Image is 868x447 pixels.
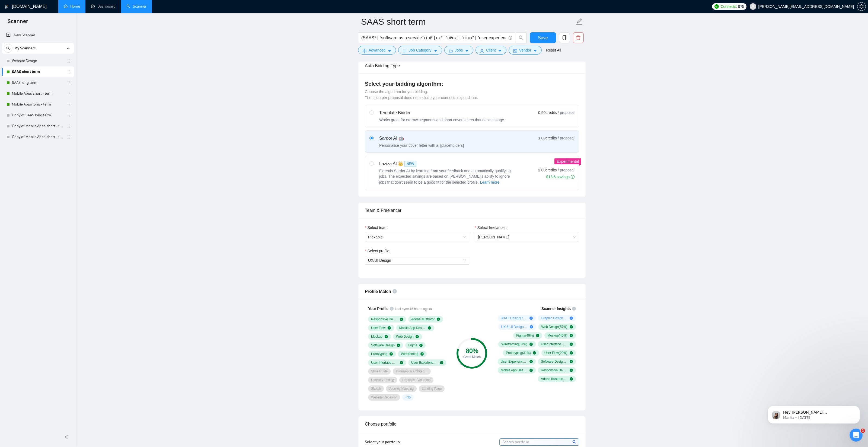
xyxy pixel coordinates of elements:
span: check-circle [570,360,573,363]
span: holder [67,102,71,107]
span: Web Design ( 57 %) [541,325,567,329]
span: info-circle [392,289,397,293]
span: holder [67,113,71,117]
div: Choose portfolio [365,416,579,432]
span: info-circle [571,175,575,179]
span: Sketch [371,387,381,391]
span: User Experience Design [411,360,438,365]
button: barsJob Categorycaret-down [398,46,442,55]
span: Prototyping ( 31 %) [506,351,531,355]
h4: Select your bidding algorithm: [365,80,579,88]
a: dashboardDashboard [91,4,116,9]
label: Select team: [365,225,388,231]
span: check-circle [536,334,539,337]
span: search [572,439,577,445]
span: idcard [513,49,517,53]
span: caret-down [388,49,391,53]
span: check-circle [420,352,424,356]
span: 2 [861,429,865,433]
span: check-circle [388,326,391,330]
a: Mobile Apps short - term [12,88,63,99]
span: 975 [738,4,744,9]
span: Journey Mapping [389,387,414,391]
span: Scanner Insights [541,307,571,311]
span: check-circle [428,326,431,330]
span: [PERSON_NAME] [478,235,509,239]
span: check-circle [570,369,573,372]
span: info-circle [509,36,512,40]
span: search [516,35,526,40]
span: / proposal [558,135,575,141]
span: setting [857,4,866,9]
span: Mobile App Design [399,326,426,330]
span: Select profile: [367,248,390,254]
span: Mockup [371,334,382,339]
button: idcardVendorcaret-down [509,46,542,55]
a: Copy of Mobile Apps short - term [12,121,63,132]
span: User Interface Design ( 34 %) [541,342,567,346]
span: Figma [408,343,417,347]
span: Client [486,47,496,53]
span: folder [449,49,453,53]
input: Search Freelance Jobs... [361,34,506,41]
span: 1.00 credits [538,135,557,141]
button: Save [530,32,556,43]
span: holder [67,70,71,74]
div: Laziza AI [379,161,515,167]
span: / proposal [558,167,575,173]
label: Select freelancer: [475,225,507,231]
a: New Scanner [6,30,69,41]
span: check-circle [390,352,393,356]
span: check-circle [400,318,403,321]
span: Profile Match [365,289,391,294]
a: SAAS short term [12,66,63,77]
span: holder [67,124,71,128]
span: 2.00 credits [538,167,557,173]
span: UX & UI Design ( 11 %) [501,325,528,329]
button: folderJobscaret-down [444,46,474,55]
div: Great Match [457,355,487,359]
a: searchScanner [126,4,146,9]
button: search [516,32,526,43]
span: 0.50 credits [538,110,557,116]
span: check-circle [529,360,533,363]
span: Adobe Illustrator [411,317,435,321]
span: check-circle [570,377,573,381]
li: New Scanner [2,30,74,41]
span: check-circle [416,335,419,338]
iframe: Intercom live chat [850,429,863,442]
span: plus-circle [529,317,533,320]
span: Learn more [480,179,500,185]
span: check-circle [570,334,573,337]
span: check-circle [440,361,443,364]
span: Responsive Design ( 17 %) [541,368,567,372]
span: info-circle [572,307,576,311]
span: check-circle [419,344,423,347]
button: copy [559,32,570,43]
span: Mobile App Design ( 17 %) [501,368,527,372]
div: Sardor AI 🤖 [379,135,464,142]
span: Wireframing [401,352,418,356]
span: Style Guide [371,369,388,373]
div: Personalise your cover letter with ai [placeholders] [379,143,464,148]
span: / proposal [558,110,575,115]
div: Auto Bidding Type [365,58,579,74]
span: Responsive Design [371,317,398,321]
span: Connects: [721,4,737,9]
span: copy [559,35,570,40]
button: delete [573,32,584,43]
span: Prototyping [371,352,387,356]
span: User Flow ( 29 %) [544,351,567,355]
span: Web Design [396,334,414,339]
img: upwork-logo.png [714,4,719,9]
span: Graphic Design ( 29 %) [541,316,567,320]
span: check-circle [533,351,536,355]
span: check-circle [529,369,533,372]
li: My Scanners [2,43,74,142]
a: SAAS long term [12,77,63,88]
span: search [4,46,12,50]
span: User Flow [371,326,385,330]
